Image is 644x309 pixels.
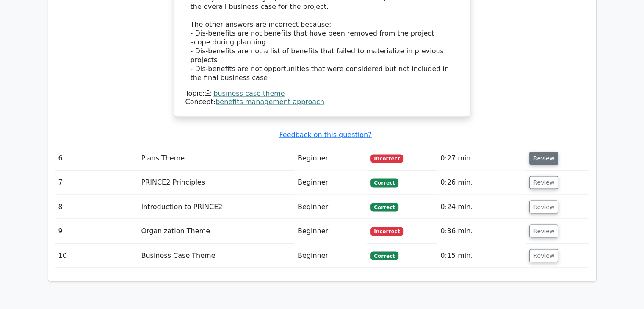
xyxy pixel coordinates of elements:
td: Beginner [294,219,367,243]
button: Review [529,152,558,165]
button: Review [529,176,558,189]
td: Beginner [294,170,367,194]
span: Incorrect [370,154,403,163]
td: 8 [55,195,138,219]
a: benefits management approach [216,97,324,105]
td: Beginner [294,195,367,219]
span: Incorrect [370,227,403,235]
button: Review [529,249,558,262]
td: 7 [55,170,138,194]
td: 9 [55,219,138,243]
div: Topic: [185,89,459,98]
button: Review [529,224,558,237]
a: business case theme [213,89,285,97]
td: Organization Theme [138,219,294,243]
td: Business Case Theme [138,243,294,268]
span: Correct [370,203,398,211]
td: 0:26 min. [437,170,526,194]
td: Introduction to PRINCE2 [138,195,294,219]
td: 0:36 min. [437,219,526,243]
span: Correct [370,251,398,260]
td: Beginner [294,243,367,268]
a: Feedback on this question? [279,130,371,138]
td: 0:27 min. [437,146,526,170]
td: 0:24 min. [437,195,526,219]
td: 10 [55,243,138,268]
div: Concept: [185,97,459,106]
td: Beginner [294,146,367,170]
span: Correct [370,178,398,187]
td: 0:15 min. [437,243,526,268]
td: Plans Theme [138,146,294,170]
td: PRINCE2 Principles [138,170,294,194]
button: Review [529,200,558,213]
td: 6 [55,146,138,170]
